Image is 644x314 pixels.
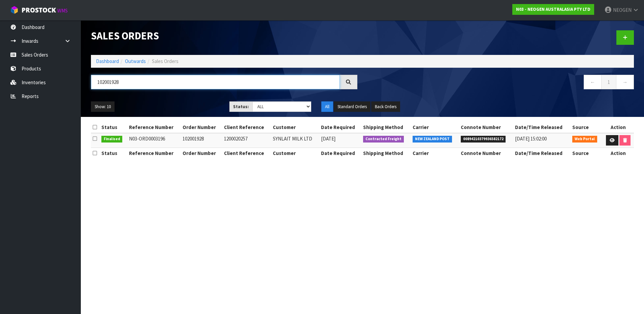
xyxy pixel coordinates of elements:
a: Outwards [125,58,146,64]
th: Date/Time Released [513,148,571,158]
span: Sales Orders [152,58,179,64]
img: cube-alt.png [10,6,19,14]
a: 1 [601,75,616,89]
th: Carrier [411,122,459,133]
span: Finalised [101,136,123,143]
th: Connote Number [459,148,514,158]
span: ProStock [22,6,56,14]
th: Order Number [181,148,222,158]
td: N03-ORD0003196 [127,133,181,148]
th: Reference Number [127,148,181,158]
a: Dashboard [96,58,119,64]
th: Source [571,122,602,133]
span: Web Portal [572,136,597,143]
th: Date/Time Released [513,122,571,133]
th: Client Reference [222,122,271,133]
th: Date Required [319,122,361,133]
th: Client Reference [222,148,271,158]
strong: N03 - NEOGEN AUSTRALASIA PTY LTD [516,6,590,12]
small: WMS [57,7,68,14]
th: Reference Number [127,122,181,133]
span: NEOGEN [613,7,632,13]
button: Back Orders [371,101,400,112]
span: [DATE] [321,135,335,142]
input: Search sales orders [91,75,340,89]
strong: Status: [233,104,249,109]
td: SYNLAIT MILK LTD [271,133,319,148]
span: Contracted Freight [363,136,404,143]
th: Customer [271,148,319,158]
th: Carrier [411,148,459,158]
th: Status [100,148,127,158]
button: Show: 10 [91,101,115,112]
h1: Sales Orders [91,30,357,42]
th: Date Required [319,148,361,158]
td: 1200020257 [222,133,271,148]
th: Source [571,148,602,158]
button: All [321,101,333,112]
span: [DATE] 15:02:00 [515,135,547,142]
th: Shipping Method [361,122,411,133]
th: Action [602,148,634,158]
th: Connote Number [459,122,514,133]
th: Action [602,122,634,133]
td: 102001928 [181,133,222,148]
nav: Page navigation [367,75,634,91]
th: Status [100,122,127,133]
a: → [616,75,634,89]
th: Order Number [181,122,222,133]
button: Standard Orders [334,101,371,112]
span: 00894210379936582172 [461,136,506,143]
th: Shipping Method [361,148,411,158]
a: ← [584,75,602,89]
span: NEW ZEALAND POST [413,136,452,143]
th: Customer [271,122,319,133]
